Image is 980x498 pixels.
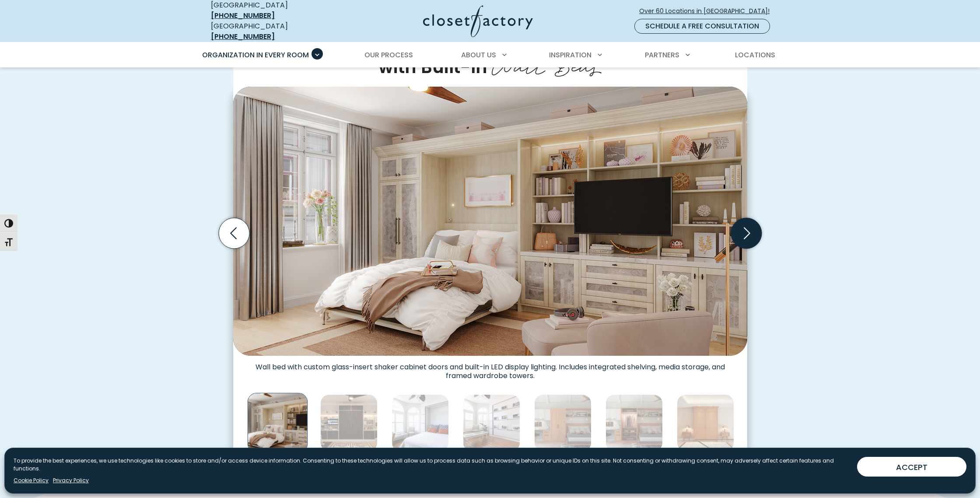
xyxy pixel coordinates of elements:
a: Schedule a Free Consultation [634,19,770,34]
img: Elegant cream-toned wall bed with TV display, decorative shelving, and frosted glass cabinet doors [233,87,747,356]
a: [PHONE_NUMBER] [211,11,275,21]
img: Elegant cream-toned wall bed with TV display, decorative shelving, and frosted glass cabinet doors [247,393,308,453]
span: Locations [735,50,775,60]
a: [PHONE_NUMBER] [211,32,275,42]
figcaption: Wall bed with custom glass-insert shaker cabinet doors and built-in LED display lighting. Include... [233,356,747,380]
p: To provide the best experiences, we use technologies like cookies to store and/or access device i... [14,457,850,473]
span: Partners [645,50,679,60]
span: Inspiration [549,50,591,60]
span: Our Process [364,50,413,60]
img: Features LED-lit hanging rods, adjustable shelves, and pull-out shoe storage. Built-in desk syste... [605,394,663,452]
img: Closet Factory Logo [423,5,533,37]
button: Next slide [728,214,765,252]
nav: Primary Menu [196,43,784,67]
a: Cookie Policy [14,477,49,484]
div: [GEOGRAPHIC_DATA] [211,21,338,42]
img: Wall bed with built in cabinetry and workstation [534,394,591,452]
span: About Us [461,50,496,60]
button: Previous slide [215,214,253,252]
img: Wall bed disguised as a photo gallery installation [463,394,520,452]
img: Murphy bed with a hidden frame wall feature [392,394,449,452]
span: Organization in Every Room [202,50,309,60]
a: Privacy Policy [53,477,89,484]
button: ACCEPT [857,457,966,477]
span: Over 60 Locations in [GEOGRAPHIC_DATA]! [639,7,777,16]
a: Over 60 Locations in [GEOGRAPHIC_DATA]! [639,4,777,19]
span: with Built-In [378,55,487,79]
img: Custom wall bed in upstairs loft area [677,394,734,452]
img: Contemporary two-tone wall bed in dark espresso and light ash, surrounded by integrated media cab... [320,394,378,452]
